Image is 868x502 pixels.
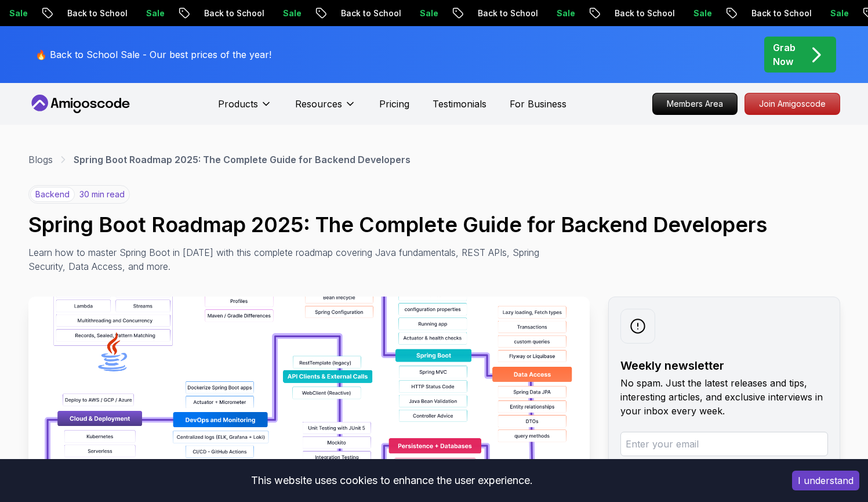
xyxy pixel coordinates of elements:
[9,468,775,493] div: This website uses cookies to enhance the user experience.
[792,471,859,490] button: Accept cookies
[136,8,173,19] p: Sale
[79,189,125,200] p: 30 min read
[684,8,721,19] p: Sale
[620,357,828,374] h2: Weekly newsletter
[510,97,566,111] a: For Business
[379,97,409,111] a: Pricing
[30,187,75,202] p: backend
[35,48,271,62] p: 🔥 Back to School Sale - Our best prices of the year!
[194,8,273,19] p: Back to School
[773,41,796,68] p: Grab Now
[28,153,53,167] a: Blogs
[28,213,840,236] h1: Spring Boot Roadmap 2025: The Complete Guide for Backend Developers
[28,245,548,273] p: Learn how to master Spring Boot in [DATE] with this complete roadmap covering Java fundamentals, ...
[433,97,486,111] a: Testimonials
[745,93,840,114] p: Join Amigoscode
[218,97,258,111] p: Products
[218,97,272,120] button: Products
[331,8,410,19] p: Back to School
[742,8,820,19] p: Back to School
[74,153,411,167] p: Spring Boot Roadmap 2025: The Complete Guide for Backend Developers
[620,432,828,456] input: Enter your email
[652,93,738,115] a: Members Area
[295,97,356,120] button: Resources
[744,93,840,115] a: Join Amigoscode
[273,8,310,19] p: Sale
[605,8,684,19] p: Back to School
[295,97,342,111] p: Resources
[57,8,136,19] p: Back to School
[620,376,828,418] p: No spam. Just the latest releases and tips, interesting articles, and exclusive interviews in you...
[410,8,447,19] p: Sale
[653,93,737,114] p: Members Area
[820,8,858,19] p: Sale
[468,8,547,19] p: Back to School
[547,8,584,19] p: Sale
